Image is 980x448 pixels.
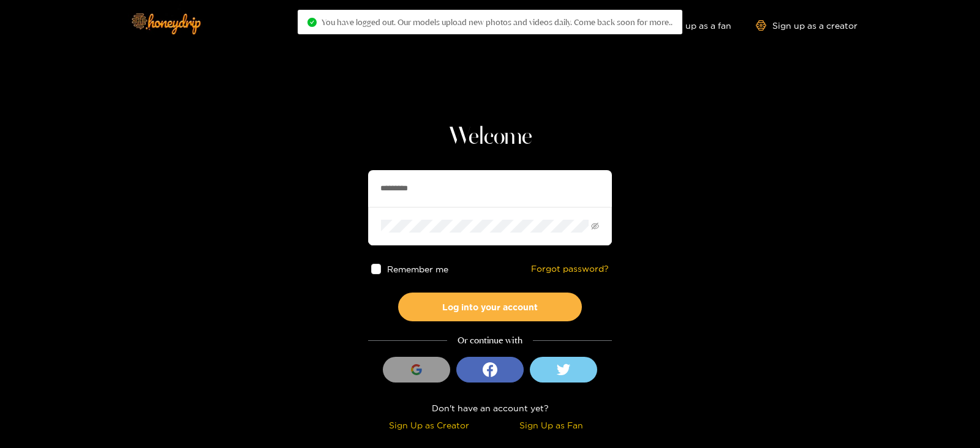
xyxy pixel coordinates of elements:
[307,18,317,27] span: check-circle
[493,418,609,432] div: Sign Up as Fan
[647,20,731,31] a: Sign up as a fan
[756,20,858,31] a: Sign up as a creator
[531,264,609,274] a: Forgot password?
[368,122,612,152] h1: Welcome
[388,264,449,274] span: Remember me
[371,418,487,432] div: Sign Up as Creator
[591,222,599,230] span: eye-invisible
[398,293,582,321] button: Log into your account
[368,401,612,415] div: Don't have an account yet?
[322,17,673,27] span: You have logged out. Our models upload new photos and videos daily. Come back soon for more..
[368,334,612,348] div: Or continue with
